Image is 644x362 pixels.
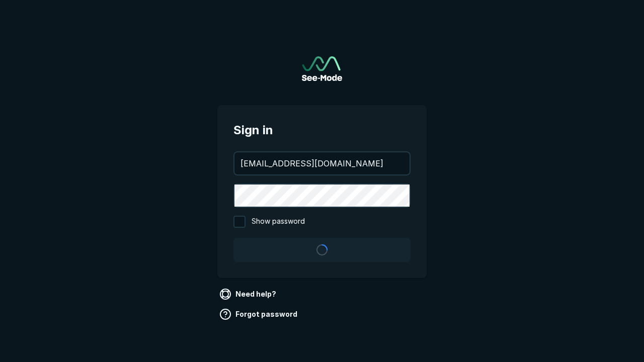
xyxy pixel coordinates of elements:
a: Need help? [217,286,280,302]
span: Show password [252,216,305,228]
img: See-Mode Logo [302,56,342,81]
span: Sign in [233,121,411,139]
a: Go to sign in [302,56,342,81]
input: your@email.com [234,152,410,174]
a: Forgot password [217,306,301,322]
